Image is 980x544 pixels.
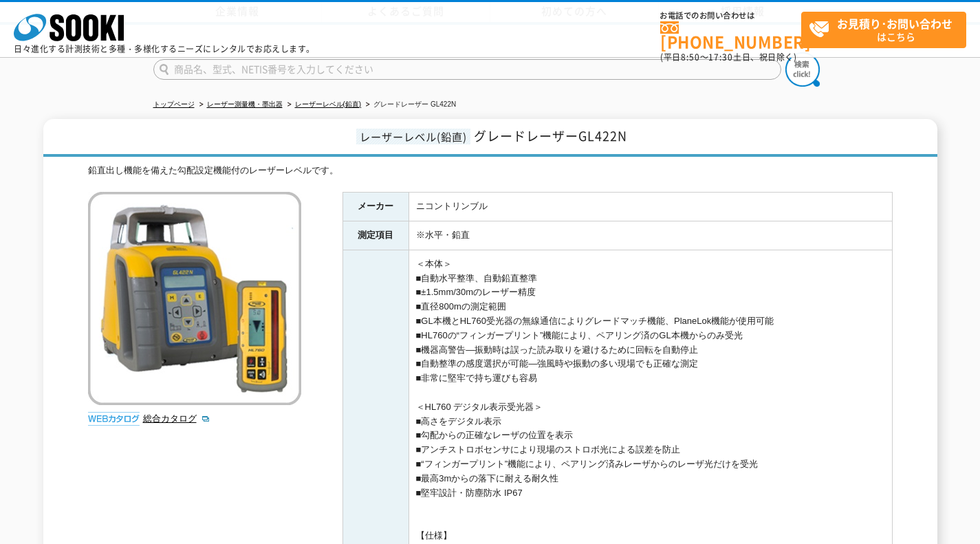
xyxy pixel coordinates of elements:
[837,15,952,32] strong: お見積り･お問い合わせ
[207,100,283,108] a: レーザー測量機・墨出器
[474,127,627,145] span: グレードレーザーGL422N
[153,59,781,80] input: 商品名、型式、NETIS番号を入力してください
[88,192,301,405] img: グレードレーザー GL422N
[342,221,409,250] th: 測定項目
[143,413,210,424] a: 総合カタログ
[809,12,966,47] span: はこちら
[342,193,409,221] th: メーカー
[409,221,892,250] td: ※水平・鉛直
[660,21,801,50] a: [PHONE_NUMBER]
[14,45,315,53] p: 日々進化する計測技術と多種・多様化するニーズにレンタルでお応えします。
[660,12,801,20] span: お電話でのお問い合わせは
[356,129,470,144] span: レーザーレベル(鉛直)
[88,412,140,426] img: webカタログ
[660,51,796,63] span: (平日 ～ 土日、祝日除く)
[785,52,820,87] img: btn_search.png
[363,98,456,112] li: グレードレーザー GL422N
[409,193,892,221] td: ニコントリンブル
[708,51,733,63] span: 17:30
[801,12,966,48] a: お見積り･お問い合わせはこちら
[88,164,893,178] div: 鉛直出し機能を備えた勾配設定機能付のレーザーレベルです。
[153,100,195,108] a: トップページ
[681,51,700,63] span: 8:50
[295,100,362,108] a: レーザーレベル(鉛直)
